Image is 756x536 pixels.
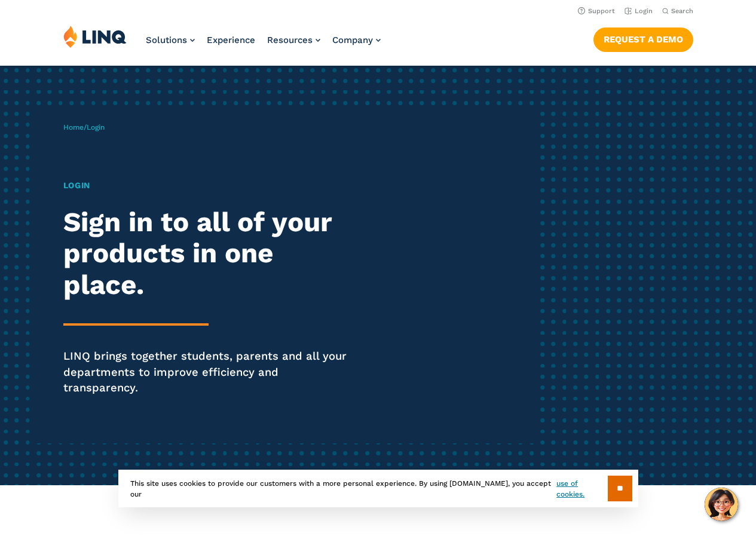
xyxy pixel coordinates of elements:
[662,7,693,16] button: Open Search Bar
[207,35,255,45] a: Experience
[267,35,313,45] span: Resources
[63,123,84,131] a: Home
[671,7,693,15] span: Search
[625,7,653,15] a: Login
[87,123,105,131] span: Login
[146,35,195,45] a: Solutions
[705,488,738,521] button: Hello, have a question? Let’s chat.
[578,7,615,15] a: Support
[593,27,693,51] a: Request a Demo
[146,35,187,45] span: Solutions
[63,348,354,396] p: LINQ brings together students, parents and all your departments to improve efficiency and transpa...
[146,25,381,65] nav: Primary Navigation
[63,25,127,48] img: LINQ | K‑12 Software
[332,35,381,45] a: Company
[63,123,105,131] span: /
[63,179,354,192] h1: Login
[556,478,607,500] a: use of cookies.
[63,207,354,301] h2: Sign in to all of your products in one place.
[332,35,373,45] span: Company
[118,470,638,507] div: This site uses cookies to provide our customers with a more personal experience. By using [DOMAIN...
[593,25,693,51] nav: Button Navigation
[267,35,320,45] a: Resources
